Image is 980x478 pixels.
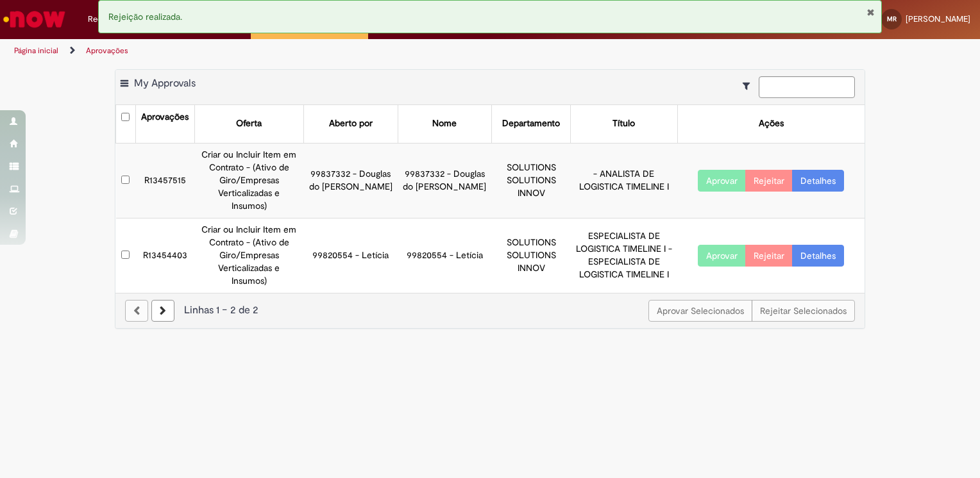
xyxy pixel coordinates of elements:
td: R13457515 [135,143,194,218]
td: ESPECIALISTA DE LOGISTICA TIMELINE I - ESPECIALISTA DE LOGISTICA TIMELINE I [571,218,678,292]
div: Ações [759,117,784,130]
button: Rejeitar [745,170,793,192]
span: Requisições [88,13,133,26]
img: ServiceNow [1,6,67,32]
button: Aprovar [698,170,746,192]
td: 99820554 - Letícia [398,218,492,292]
a: Página inicial [14,45,58,56]
td: SOLUTIONS SOLUTIONS INNOV [492,218,571,292]
a: Aprovações [86,45,128,56]
a: Detalhes [792,245,844,267]
div: Aprovações [141,111,189,124]
span: [PERSON_NAME] [906,13,970,24]
span: My Approvals [134,77,196,90]
td: Criar ou Incluir Item em Contrato - (Ativo de Giro/Empresas Verticalizadas e Insumos) [194,143,303,218]
th: Aprovações [135,105,194,143]
td: 99820554 - Letícia [303,218,398,292]
div: Departamento [502,117,560,130]
span: Rejeição realizada. [108,11,182,22]
td: Criar ou Incluir Item em Contrato - (Ativo de Giro/Empresas Verticalizadas e Insumos) [194,218,303,292]
td: - ANALISTA DE LOGISTICA TIMELINE I [571,143,678,218]
td: 99837332 - Douglas do [PERSON_NAME] [398,143,492,218]
td: R13454403 [135,218,194,292]
div: Título [612,117,635,130]
ul: Trilhas de página [10,39,644,63]
button: Fechar Notificação [866,7,875,17]
td: 99837332 - Douglas do [PERSON_NAME] [303,143,398,218]
span: MR [887,15,897,23]
div: Linhas 1 − 2 de 2 [125,303,855,318]
td: SOLUTIONS SOLUTIONS INNOV [492,143,571,218]
button: Aprovar [698,245,746,267]
i: Mostrar filtros para: Suas Solicitações [743,81,756,90]
div: Aberto por [329,117,373,130]
a: Detalhes [792,170,844,192]
div: Nome [432,117,457,130]
div: Oferta [236,117,262,130]
button: Rejeitar [745,245,793,267]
